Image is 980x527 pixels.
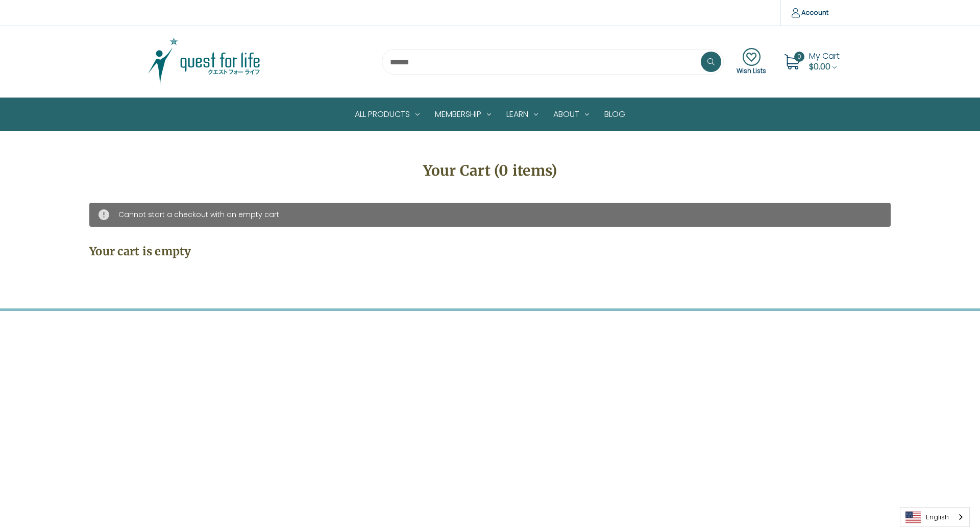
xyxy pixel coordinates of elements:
[597,98,633,131] a: Blog
[809,50,840,73] a: Cart with 0 items
[900,508,969,526] a: English
[427,98,499,131] a: Membership
[737,48,766,76] a: Wish Lists
[794,52,804,62] span: 0
[118,209,279,220] span: Cannot start a checkout with an empty cart
[900,507,970,527] div: Language
[140,36,268,87] img: Quest Group
[347,98,427,131] a: All Products
[546,98,597,131] a: About
[809,61,830,73] span: $0.00
[900,507,970,527] aside: Language selected: English
[809,50,840,62] span: My Cart
[89,160,891,181] h1: Your Cart (0 items)
[89,243,891,260] h3: Your cart is empty
[499,98,546,131] a: Learn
